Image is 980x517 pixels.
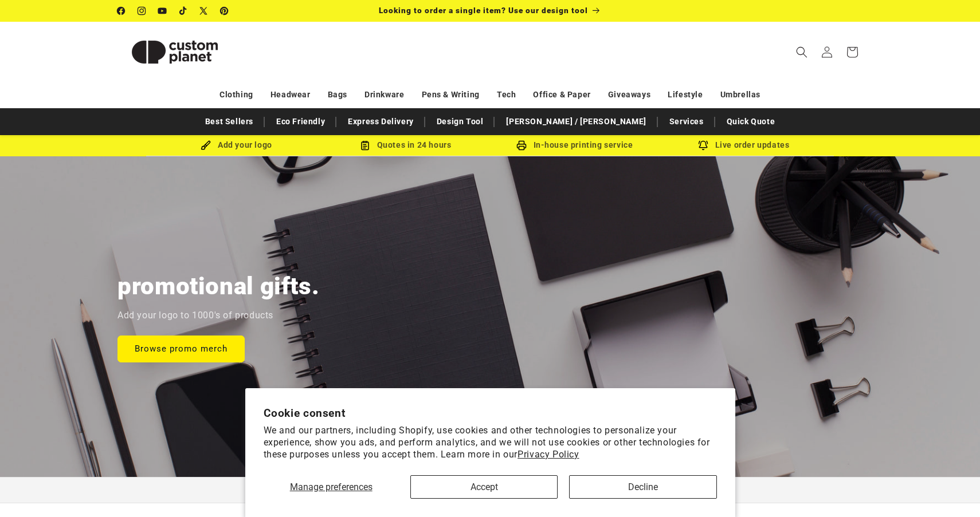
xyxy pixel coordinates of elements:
a: Browse promo merch [117,335,245,362]
img: Order updates [698,140,708,151]
a: Headwear [271,85,311,105]
span: Looking to order a single item? Use our design tool [379,6,588,15]
a: Pens & Writing [422,85,480,105]
span: Manage preferences [290,482,373,492]
a: Bags [328,85,347,105]
img: Custom Planet [117,26,232,78]
a: Lifestyle [668,85,703,105]
a: Custom Planet [113,22,237,82]
a: Best Sellers [199,112,259,132]
a: [PERSON_NAME] / [PERSON_NAME] [500,112,652,132]
div: In-house printing service [490,138,659,152]
a: Privacy Policy [518,449,579,460]
a: Tech [497,85,516,105]
p: We and our partners, including Shopify, use cookies and other technologies to personalize your ex... [264,425,717,460]
a: Giveaways [608,85,650,105]
a: Eco Friendly [271,112,331,132]
button: Decline [569,475,716,499]
summary: Search [789,40,814,65]
p: Add your logo to 1000's of products [117,307,273,324]
iframe: Chat Widget [783,393,980,517]
a: Services [664,112,709,132]
a: Office & Paper [533,85,590,105]
h2: Cookie consent [264,407,717,420]
h2: promotional gifts. [117,271,319,302]
button: Accept [410,475,558,499]
div: Live order updates [659,138,828,152]
img: Brush Icon [201,140,211,151]
a: Quick Quote [721,112,781,132]
button: Manage preferences [263,475,398,499]
a: Drinkware [364,85,404,105]
div: Quotes in 24 hours [321,138,490,152]
a: Express Delivery [342,112,420,132]
img: In-house printing [516,140,527,151]
a: Design Tool [431,112,489,132]
a: Umbrellas [720,85,761,105]
div: Add your logo [152,138,321,152]
img: Order Updates Icon [360,140,370,151]
a: Clothing [219,85,253,105]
